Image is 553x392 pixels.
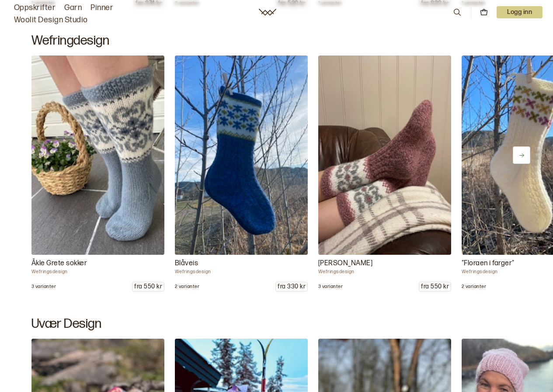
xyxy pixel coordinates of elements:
[318,269,451,275] p: Wefringsdesign
[318,258,451,269] p: [PERSON_NAME]
[318,56,451,255] img: Wefringsdesign Caroline Nasjonalromantiske sokker som er inspirert av mammas gamle åkle. I Busker...
[259,9,276,16] a: Woolit
[175,269,308,275] p: Wefringsdesign
[14,2,56,14] a: Oppskrifter
[175,284,199,290] p: 2 varianter
[419,282,451,291] p: fra 550 kr
[175,258,308,269] p: Blåveis
[31,258,164,269] p: Åkle Grete sokker
[318,56,451,291] a: Wefringsdesign Caroline Nasjonalromantiske sokker som er inspirert av mammas gamle åkle. I Busker...
[31,56,164,255] img: Wefringsdesign Caroline Nasjonalromantiske sokker som er inspirert av mammas gamle åkle. I Busker...
[497,6,543,18] button: User dropdown
[64,2,82,14] a: Garn
[14,14,88,26] a: Woolit Design Studio
[462,284,486,290] p: 2 varianter
[31,284,56,290] p: 3 varianter
[90,2,113,14] a: Pinner
[497,6,543,18] p: Logg inn
[175,56,308,291] a: Wefringsdesign Vårens vakreste eventyr er når blåveisen dukker frem. Kos deg med blåveis sokker s...
[31,56,164,291] a: Wefringsdesign Caroline Nasjonalromantiske sokker som er inspirert av mammas gamle åkle. I Busker...
[276,282,307,291] p: fra 330 kr
[31,33,522,49] h2: Wefringdesign
[132,282,164,291] p: fra 550 kr
[31,316,522,332] h2: Uvær Design
[318,284,343,290] p: 3 varianter
[175,56,308,255] img: Wefringsdesign Vårens vakreste eventyr er når blåveisen dukker frem. Kos deg med blåveis sokker s...
[31,269,164,275] p: Wefringsdesign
